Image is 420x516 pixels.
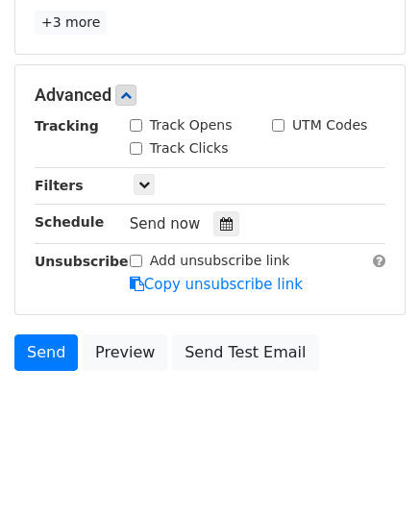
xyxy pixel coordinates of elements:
span: Send now [130,215,201,233]
label: UTM Codes [292,115,367,135]
iframe: Chat Widget [324,424,420,516]
strong: Schedule [35,214,104,230]
label: Track Opens [150,115,233,135]
label: Add unsubscribe link [150,251,290,271]
a: Copy unsubscribe link [130,276,303,293]
a: +3 more [35,11,107,35]
a: Send Test Email [172,334,318,371]
a: Send [14,334,78,371]
a: Preview [83,334,167,371]
label: Track Clicks [150,138,229,159]
h5: Advanced [35,85,385,106]
strong: Tracking [35,118,99,134]
strong: Unsubscribe [35,254,129,269]
strong: Filters [35,178,84,193]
